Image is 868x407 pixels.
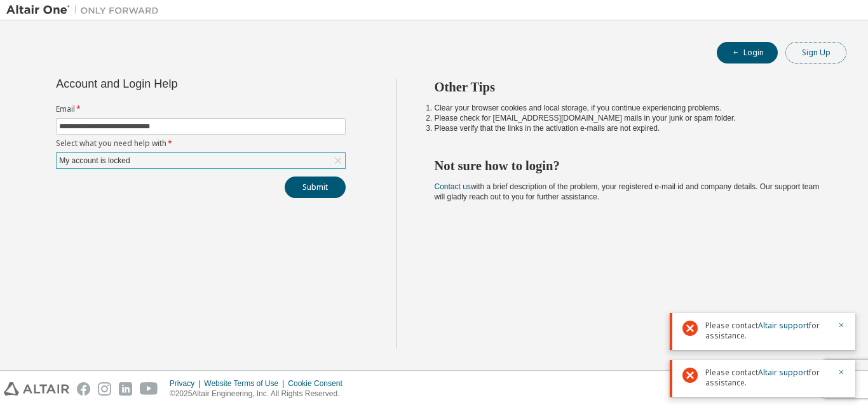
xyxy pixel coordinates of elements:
img: instagram.svg [98,382,111,396]
img: altair_logo.svg [4,382,69,396]
label: Select what you need help with [56,138,346,149]
img: youtube.svg [140,382,158,396]
div: Cookie Consent [288,378,349,389]
div: Website Terms of Use [204,378,288,389]
li: Please verify that the links in the activation e-mails are not expired. [435,123,824,133]
span: Please contact for assistance. [705,368,830,388]
h2: Other Tips [435,79,824,95]
a: Contact us [435,182,471,191]
p: © 2025 Altair Engineering, Inc. All Rights Reserved. [170,389,350,399]
h2: Not sure how to login? [435,157,824,174]
div: My account is locked [57,154,132,168]
a: Altair support [758,320,809,331]
button: Login [717,42,778,63]
img: Altair One [6,4,165,17]
button: Submit [285,177,346,198]
div: Privacy [170,378,204,389]
button: Sign Up [785,42,846,63]
label: Email [56,104,346,114]
img: linkedin.svg [119,382,132,396]
span: Please contact for assistance. [705,321,830,341]
div: Account and Login Help [56,79,288,89]
a: Altair support [758,367,809,378]
div: My account is locked [57,153,345,168]
span: with a brief description of the problem, your registered e-mail id and company details. Our suppo... [435,182,820,201]
img: facebook.svg [77,382,90,396]
li: Please check for [EMAIL_ADDRESS][DOMAIN_NAME] mails in your junk or spam folder. [435,113,824,123]
li: Clear your browser cookies and local storage, if you continue experiencing problems. [435,103,824,113]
